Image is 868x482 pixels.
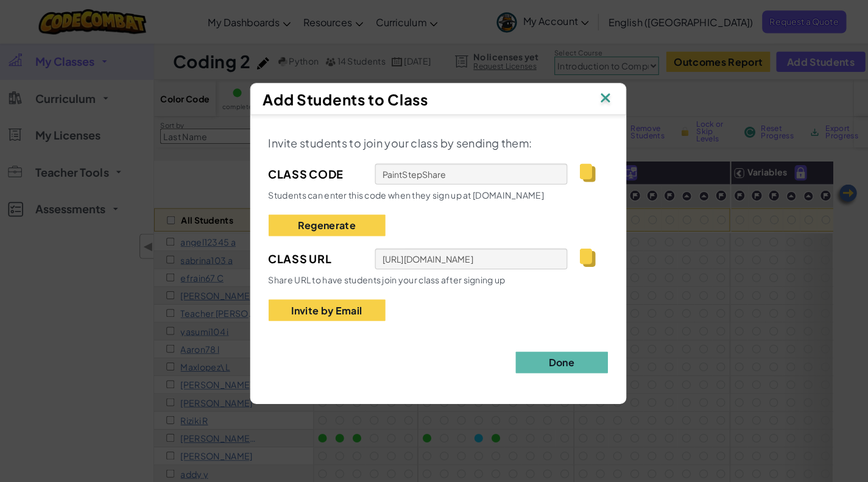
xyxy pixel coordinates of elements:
span: Invite students to join your class by sending them: [266,135,528,149]
button: Regenerate [266,213,382,234]
span: Share URL to have students join your class after signing up [266,272,501,283]
span: Students can enter this code when they sign up at [DOMAIN_NAME] [266,188,540,199]
span: Class Url [266,247,359,266]
img: IconCopy.svg [574,162,590,180]
button: Invite by Email [266,297,382,318]
span: Add Students to Class [261,89,425,107]
button: Done [511,349,602,370]
img: IconClose.svg [592,89,608,107]
span: Class Code [266,163,359,182]
img: IconCopy.svg [574,246,590,264]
